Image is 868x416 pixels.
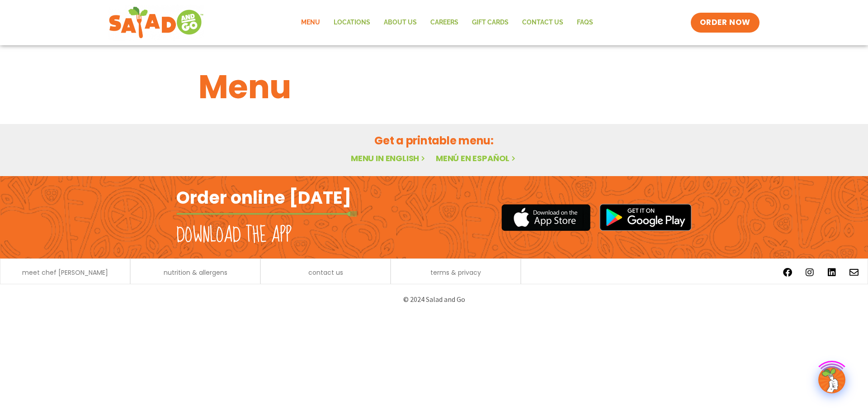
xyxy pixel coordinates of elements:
h2: Download the app [176,223,292,248]
a: contact us [308,269,343,276]
img: new-SAG-logo-768×292 [108,5,204,41]
a: GIFT CARDS [465,12,515,33]
a: meet chef [PERSON_NAME] [22,269,108,276]
a: Menú en español [436,153,517,164]
p: © 2024 Salad and Go [181,293,687,306]
h2: Get a printable menu: [198,133,670,148]
a: terms & privacy [430,269,481,276]
a: nutrition & allergens [164,269,227,276]
a: Locations [327,12,377,33]
a: Menu in English [351,153,427,164]
a: FAQs [570,12,600,33]
a: About Us [377,12,424,33]
nav: Menu [294,12,600,33]
img: fork [176,211,357,216]
a: Careers [424,12,465,33]
img: appstore [501,203,590,232]
a: Contact Us [515,12,570,33]
a: Menu [294,12,327,33]
h1: Menu [198,62,670,111]
a: ORDER NOW [691,13,759,33]
h2: Order online [DATE] [176,186,351,209]
img: google_play [599,204,692,231]
span: ORDER NOW [700,17,750,28]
